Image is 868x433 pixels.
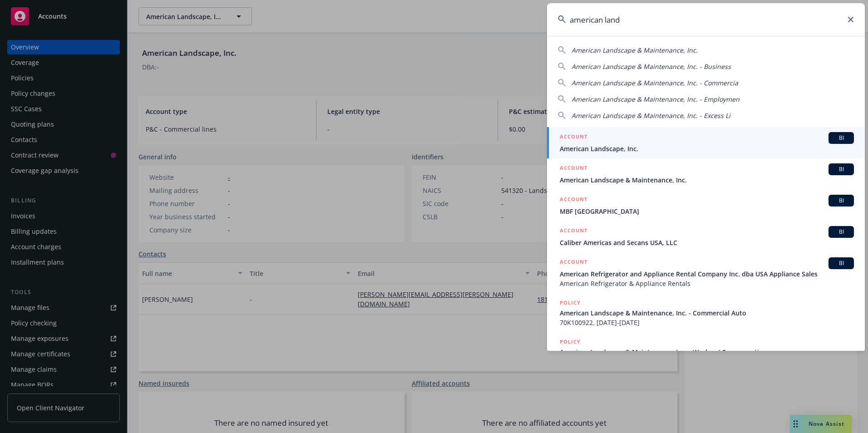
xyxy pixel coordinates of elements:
h5: ACCOUNT [560,195,587,206]
span: BI [832,165,850,173]
a: ACCOUNTBIAmerican Refrigerator and Appliance Rental Company Inc. dba USA Appliance SalesAmerican ... [547,252,865,293]
a: POLICYAmerican Landscape & Maintenance, Inc. - Commercial Auto70K100922, [DATE]-[DATE] [547,293,865,332]
a: ACCOUNTBIAmerican Landscape & Maintenance, Inc. [547,158,865,190]
span: American Landscape & Maintenance, Inc. - Business [572,62,731,71]
span: American Landscape & Maintenance, Inc. - Employmen [572,95,740,103]
input: Search... [547,3,865,36]
a: ACCOUNTBIMBF [GEOGRAPHIC_DATA] [547,190,865,221]
h5: POLICY [560,298,581,307]
a: ACCOUNTBICaliber Americas and Secans USA, LLC [547,221,865,252]
span: 70K100922, [DATE]-[DATE] [560,318,854,327]
span: BI [832,134,850,142]
span: BI [832,228,850,236]
h5: ACCOUNT [560,257,587,268]
span: American Landscape, Inc. [560,144,854,153]
h5: ACCOUNT [560,163,587,174]
span: American Landscape & Maintenance, Inc. - Workers' Compensation [560,347,854,357]
span: BI [832,197,850,205]
span: American Refrigerator and Appliance Rental Company Inc. dba USA Appliance Sales [560,269,854,279]
h5: ACCOUNT [560,226,587,237]
h5: ACCOUNT [560,132,587,143]
span: BI [832,259,850,267]
span: American Landscape & Maintenance, Inc. - Excess Li [572,111,730,120]
span: American Refrigerator & Appliance Rentals [560,279,854,288]
span: MBF [GEOGRAPHIC_DATA] [560,207,854,216]
a: ACCOUNTBIAmerican Landscape, Inc. [547,127,865,158]
span: Caliber Americas and Secans USA, LLC [560,238,854,247]
span: American Landscape & Maintenance, Inc. - Commercial Auto [560,308,854,318]
a: POLICYAmerican Landscape & Maintenance, Inc. - Workers' Compensation [547,332,865,371]
h5: POLICY [560,337,581,346]
span: American Landscape & Maintenance, Inc. [560,175,854,185]
span: American Landscape & Maintenance, Inc. [572,46,698,54]
span: American Landscape & Maintenance, Inc. - Commercia [572,79,738,87]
